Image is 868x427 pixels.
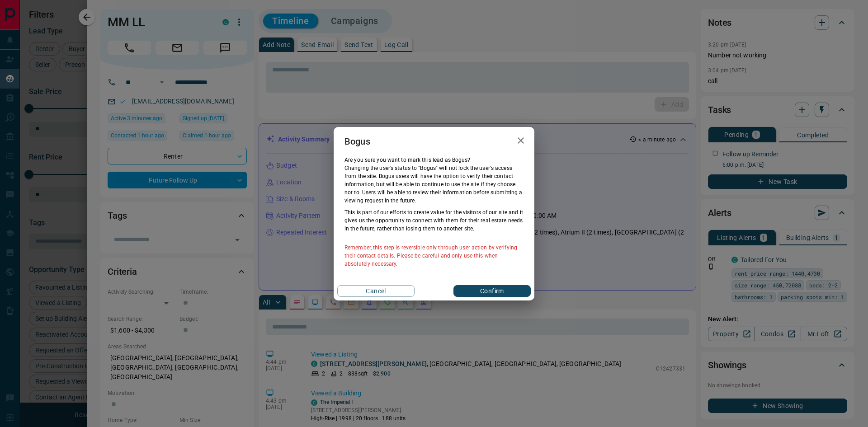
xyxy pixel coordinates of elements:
button: Cancel [337,285,415,297]
p: Are you sure you want to mark this lead as Bogus ? [344,156,524,164]
p: Remember, this step is reversible only through user action by verifying their contact details. Pl... [344,244,524,268]
button: Confirm [453,285,531,297]
p: Changing the user’s status to "Bogus" will not lock the user's access from the site. Bogus users ... [344,164,524,205]
p: This is part of our efforts to create value for the visitors of our site and it gives us the oppo... [344,208,524,233]
h2: Bogus [334,127,381,156]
